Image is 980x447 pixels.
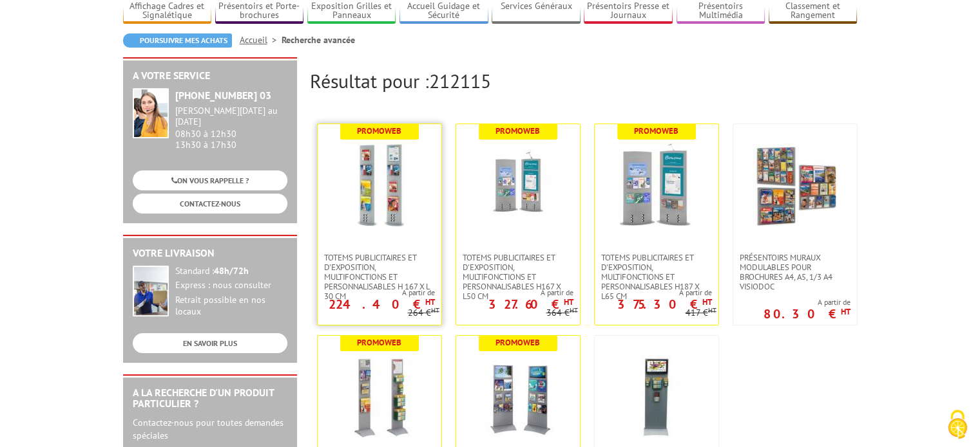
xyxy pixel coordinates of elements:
a: EN SAVOIR PLUS [133,333,287,353]
h2: A la recherche d'un produit particulier ? [133,387,287,410]
p: 224.40 € [329,300,435,308]
p: 364 € [546,308,578,318]
sup: HT [570,306,578,315]
img: Kit Totem Displays sur pied H165 cm X L50 cm : 1 écran LCD noir 19 pouces [615,355,698,439]
strong: 48h/72h [214,265,249,277]
p: 80.30 € [764,310,850,318]
span: A partir de [456,287,573,298]
sup: HT [564,296,573,307]
a: Totems publicitaires et d'exposition, multifonctions et personnalisables H187 X L65 CM [595,253,718,301]
span: Totems publicitaires et d'exposition, multifonctions et personnalisables H 167 X L 30 CM [324,253,435,301]
h2: Votre livraison [133,248,287,259]
sup: HT [431,306,439,315]
a: CONTACTEZ-NOUS [133,194,287,214]
span: Présentoirs muraux modulables pour brochures A4, A5, 1/3 A4 VISIODOC [740,253,850,291]
img: Totems publicitaires et d'exposition, multifonctions et personnalisables H167 X L50 CM [476,143,560,227]
img: Présentoirs muraux modulables pour brochures A4, A5, 1/3 A4 VISIODOC [753,143,837,227]
b: Promoweb [357,125,401,136]
img: Totems publicitaires et d'exposition multifonctions et personnalisables H165 x L50 cm [476,355,560,439]
a: Classement et Rangement [769,1,858,22]
img: Totems publicitaires et d'exposition, multifonctions et personnalisables H187 X L65 CM [615,143,698,227]
img: Totems publicitaires et d'exposition, multifonctions et personnalisables H 167 X L 30 CM [338,143,421,227]
strong: [PHONE_NUMBER] 03 [175,89,271,102]
a: Poursuivre mes achats [123,33,232,48]
img: Totem-Expo® L 30 cm x H 165 cm simple ou double-faces sans accessoire [338,355,421,439]
div: Standard : [175,266,287,277]
img: Cookies (fenêtre modale) [941,408,974,441]
a: Accueil [240,34,282,46]
a: Affichage Cadres et Signalétique [123,1,212,22]
div: 08h30 à 12h30 13h30 à 17h30 [175,105,287,150]
p: 264 € [408,308,439,318]
button: Cookies (fenêtre modale) [935,403,980,447]
div: [PERSON_NAME][DATE] au [DATE] [175,105,287,127]
a: Exposition Grilles et Panneaux [307,1,396,22]
h2: Résultat pour : [310,70,858,91]
sup: HT [708,306,716,315]
sup: HT [425,296,435,307]
h2: A votre service [133,70,287,82]
div: Retrait possible en nos locaux [175,295,287,318]
img: widget-service.jpg [133,88,169,138]
span: A partir de [595,287,712,298]
p: Contactez-nous pour toutes demandes spéciales [133,416,287,442]
span: A partir de [764,297,850,307]
a: ON VOUS RAPPELLE ? [133,170,287,190]
a: Services Généraux [492,1,581,22]
span: 212115 [429,68,491,93]
span: Totems publicitaires et d'exposition, multifonctions et personnalisables H187 X L65 CM [601,253,712,301]
li: Recherche avancée [282,33,355,46]
p: 417 € [686,308,716,318]
a: Présentoirs muraux modulables pour brochures A4, A5, 1/3 A4 VISIODOC [733,253,857,291]
p: 375.30 € [617,300,712,308]
a: Totems publicitaires et d'exposition, multifonctions et personnalisables H 167 X L 30 CM [318,253,441,301]
span: Totems publicitaires et d'exposition, multifonctions et personnalisables H167 X L50 CM [463,253,573,301]
a: Présentoirs et Porte-brochures [215,1,304,22]
b: Promoweb [495,125,540,136]
b: Promoweb [357,337,401,348]
span: A partir de [318,287,435,298]
a: Accueil Guidage et Sécurité [399,1,488,22]
img: widget-livraison.jpg [133,266,169,316]
p: 327.60 € [488,300,573,308]
b: Promoweb [495,337,540,348]
sup: HT [841,306,850,317]
a: Présentoirs Multimédia [677,1,765,22]
b: Promoweb [634,125,678,136]
a: Présentoirs Presse et Journaux [584,1,673,22]
div: Express : nous consulter [175,280,287,291]
sup: HT [702,296,712,307]
a: Totems publicitaires et d'exposition, multifonctions et personnalisables H167 X L50 CM [456,253,580,301]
